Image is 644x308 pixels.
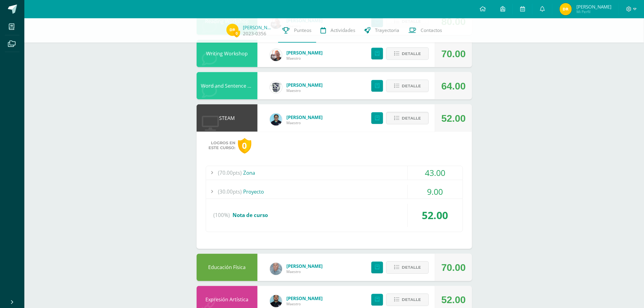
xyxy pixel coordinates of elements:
div: Proyecto [206,185,463,199]
img: ffc3e0d43af858570293a07d54ed4dbe.png [560,3,572,15]
span: [PERSON_NAME] [576,4,611,10]
div: 52.00 [441,105,466,132]
span: Punteos [294,27,312,33]
a: [PERSON_NAME] [287,50,323,56]
a: [PERSON_NAME] [287,82,323,88]
a: [PERSON_NAME] [287,296,323,302]
a: Punteos [278,18,316,43]
span: Detalle [402,294,421,306]
span: Detalle [402,262,421,273]
div: Word and Sentence Study [197,72,257,100]
a: [PERSON_NAME] [287,263,323,269]
a: 2023-0356 [243,30,267,37]
span: Nota de curso [233,212,268,219]
img: 9d45b6fafb3e0c9761eab55bf4e32414.png [270,49,282,61]
span: Maestro [287,56,323,61]
span: Maestro [287,269,323,275]
div: 9.00 [408,185,463,199]
a: [PERSON_NAME] [287,114,323,120]
img: fa03fa54efefe9aebc5e29dfc8df658e.png [270,114,282,126]
a: Trayectoria [360,18,404,43]
span: (30.00pts) [218,185,242,199]
a: Contactos [404,18,447,43]
span: Trayectoria [375,27,400,33]
span: (70.00pts) [218,166,242,180]
img: 4256d6e89954888fb00e40decb141709.png [270,263,282,275]
div: Writing Workshop [197,40,257,67]
a: Actividades [316,18,360,43]
span: Maestro [287,120,323,125]
span: Contactos [421,27,442,33]
div: Zona [206,166,463,180]
div: STEAM [197,104,257,132]
div: 64.00 [441,72,466,100]
img: 9f25a704c7e525b5c9fe1d8c113699e7.png [270,295,282,307]
span: Maestro [287,302,323,307]
button: Detalle [386,261,429,274]
button: Detalle [386,112,429,124]
span: Detalle [402,80,421,92]
img: ffc3e0d43af858570293a07d54ed4dbe.png [226,24,239,36]
img: cf0f0e80ae19a2adee6cb261b32f5f36.png [270,81,282,93]
div: 52.00 [408,204,463,227]
span: Logros en este curso: [209,141,236,151]
div: 43.00 [408,166,463,180]
div: 70.00 [441,254,466,282]
span: 0 [233,30,240,37]
a: [PERSON_NAME] [243,24,274,30]
span: Maestro [287,88,323,93]
button: Detalle [386,80,429,92]
span: Detalle [402,113,421,124]
span: (100%) [214,204,230,227]
span: Mi Perfil [576,9,611,14]
button: Detalle [386,294,429,306]
span: Detalle [402,48,421,59]
div: 70.00 [441,40,466,68]
div: Educación Física [197,254,257,281]
div: 0 [238,138,251,154]
span: Actividades [331,27,355,33]
button: Detalle [386,47,429,60]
